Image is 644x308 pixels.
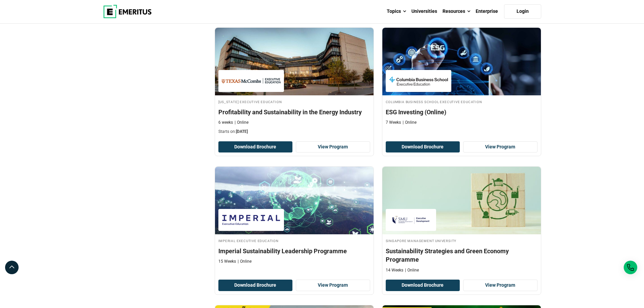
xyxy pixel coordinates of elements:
span: [DATE] [236,129,248,134]
p: 6 weeks [218,120,233,125]
button: Download Brochure [386,141,460,153]
p: Online [403,120,416,125]
p: 7 Weeks [386,120,401,125]
p: Online [238,259,252,264]
a: View Program [296,141,370,153]
p: 15 Weeks [218,259,236,264]
h4: Imperial Sustainability Leadership Programme [218,247,370,255]
a: Leadership Course by Imperial Executive Education - Imperial Executive Education Imperial Executi... [215,167,374,268]
h4: Columbia Business School Executive Education [386,99,538,104]
a: View Program [463,141,538,153]
h4: Sustainability Strategies and Green Economy Programme [386,247,538,264]
p: Online [405,267,419,273]
img: Texas Executive Education [222,73,281,89]
img: Singapore Management University [389,212,433,228]
h4: Imperial Executive Education [218,238,370,243]
button: Download Brochure [218,141,293,153]
a: Sustainability Course by Singapore Management University - Singapore Management University Singap... [382,167,541,276]
h4: Profitability and Sustainability in the Energy Industry [218,108,370,116]
button: Download Brochure [386,280,460,291]
a: View Program [296,280,370,291]
h4: ESG Investing (Online) [386,108,538,116]
a: Sustainability Course by Texas Executive Education - April 8, 2026 Texas Executive Education [US_... [215,28,374,138]
a: Login [504,4,541,19]
p: Online [235,120,248,125]
img: Sustainability Strategies and Green Economy Programme | Online Sustainability Course [382,167,541,234]
p: 14 Weeks [386,267,403,273]
img: Imperial Sustainability Leadership Programme | Online Leadership Course [215,167,374,234]
h4: Singapore Management University [386,238,538,243]
a: View Program [463,280,538,291]
button: Download Brochure [218,280,293,291]
img: ESG Investing (Online) | Online Finance Course [382,28,541,95]
img: Profitability and Sustainability in the Energy Industry | Online Sustainability Course [215,28,374,95]
h4: [US_STATE] Executive Education [218,99,370,104]
img: Columbia Business School Executive Education [389,73,448,89]
img: Imperial Executive Education [222,212,281,228]
a: Finance Course by Columbia Business School Executive Education - Columbia Business School Executi... [382,28,541,129]
p: Starts on: [218,129,370,135]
